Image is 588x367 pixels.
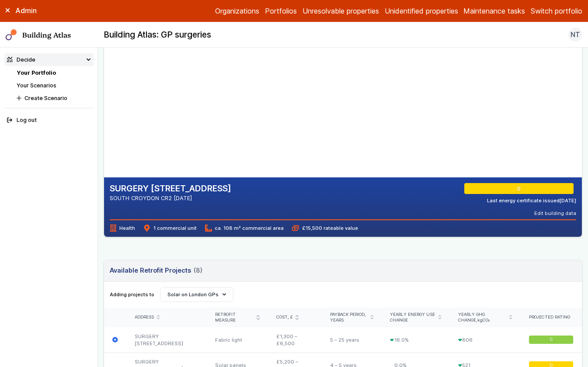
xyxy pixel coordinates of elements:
span: (8) [194,266,202,275]
a: Your Scenarios [17,82,56,89]
button: Create Scenario [14,92,94,104]
span: Health [110,225,135,232]
span: Yearly GHG change, [458,312,507,323]
button: Switch portfolio [531,6,582,16]
span: Address [135,315,154,320]
button: NT [568,28,582,42]
div: Fabric light [207,327,268,353]
div: Last energy certificate issued [487,197,576,204]
span: Cost, £ [276,315,293,320]
div: 5 – 25 years [322,327,382,353]
div: SURGERY [STREET_ADDRESS] [126,327,207,353]
div: £1,300 – £6,500 [268,327,322,353]
span: D [518,185,522,192]
span: NT [571,29,580,40]
div: Decide [7,55,35,64]
div: 806 [449,327,520,353]
span: Yearly energy use change [390,312,435,323]
span: ca. 108 m² commercial area [205,225,284,232]
h2: Building Atlas: GP surgeries [104,29,211,41]
a: Unresolvable properties [303,6,379,16]
img: main-0bbd2752.svg [6,29,17,41]
span: 1 commercial unit [143,225,196,232]
address: SOUTH CROYDON CR2 [DATE] [110,194,231,202]
button: Log out [4,114,94,127]
h3: Available Retrofit Projects [110,266,202,275]
a: Organizations [215,6,259,16]
button: Edit building data [534,210,576,217]
span: Adding projects to [110,291,154,298]
time: [DATE] [560,197,576,204]
h2: SURGERY [STREET_ADDRESS] [110,183,231,194]
span: £15,500 rateable value [292,225,358,232]
span: Payback period, years [330,312,368,323]
span: Retrofit measure [215,312,254,323]
span: C [550,337,553,343]
div: 16.0% [382,327,449,353]
button: Solar on London GPs [160,287,234,302]
a: Unidentified properties [385,6,458,16]
span: kgCO₂ [477,318,490,322]
a: Portfolios [265,6,297,16]
summary: Decide [4,53,94,66]
a: Your Portfolio [17,69,56,76]
a: Maintenance tasks [463,6,525,16]
div: Projected rating [529,315,574,320]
